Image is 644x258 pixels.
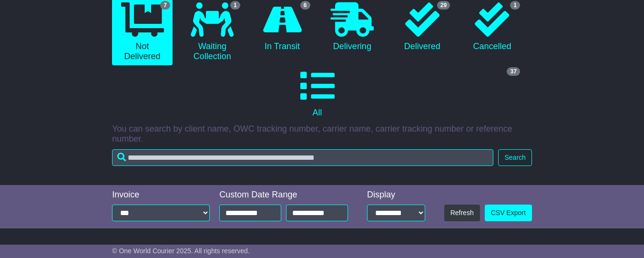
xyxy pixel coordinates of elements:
[112,190,210,200] div: Invoice
[510,1,520,10] span: 1
[507,67,520,76] span: 37
[112,124,532,144] p: You can search by client name, OWC tracking number, carrier name, carrier tracking number or refe...
[444,205,480,221] button: Refresh
[437,1,450,10] span: 29
[112,65,522,122] a: 37 All
[485,205,532,221] a: CSV Export
[300,1,310,10] span: 6
[230,1,240,10] span: 1
[160,1,170,10] span: 7
[112,247,250,255] span: © One World Courier 2025. All rights reserved.
[219,190,353,200] div: Custom Date Range
[498,149,532,166] button: Search
[367,190,425,200] div: Display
